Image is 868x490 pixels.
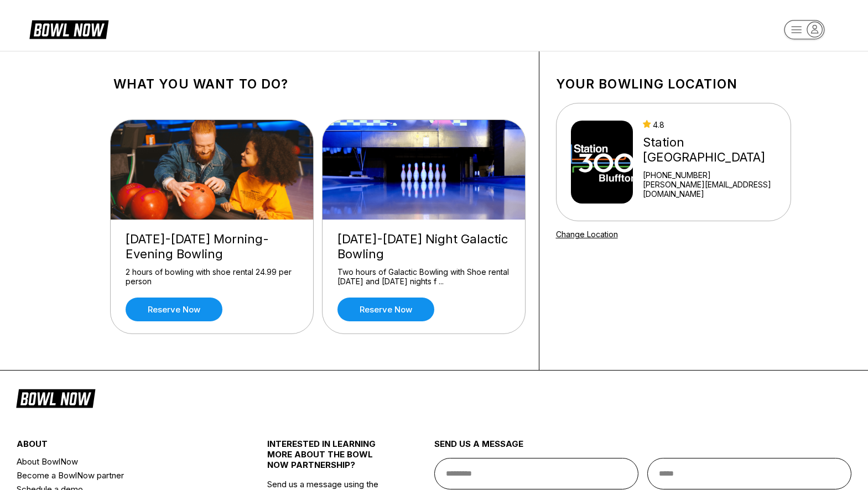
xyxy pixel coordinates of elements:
[556,230,618,239] a: Change Location
[643,120,786,129] div: 4.8
[126,232,298,262] div: [DATE]-[DATE] Morning-Evening Bowling
[643,135,786,165] div: Station [GEOGRAPHIC_DATA]
[267,439,392,479] div: INTERESTED IN LEARNING MORE ABOUT THE BOWL NOW PARTNERSHIP?
[337,232,510,262] div: [DATE]-[DATE] Night Galactic Bowling
[113,76,522,92] h1: What you want to do?
[126,298,222,321] a: Reserve now
[17,439,225,455] div: about
[126,267,298,286] div: 2 hours of bowling with shoe rental 24.99 per person
[643,180,786,199] a: [PERSON_NAME][EMAIL_ADDRESS][DOMAIN_NAME]
[434,439,852,458] div: send us a message
[571,121,633,204] img: Station 300 Bluffton
[337,267,510,286] div: Two hours of Galactic Bowling with Shoe rental [DATE] and [DATE] nights f ...
[17,455,225,468] a: About BowlNow
[556,76,791,92] h1: Your bowling location
[111,120,314,220] img: Friday-Sunday Morning-Evening Bowling
[337,298,434,321] a: Reserve now
[323,120,526,220] img: Friday-Saturday Night Galactic Bowling
[17,468,225,482] a: Become a BowlNow partner
[643,170,786,180] div: [PHONE_NUMBER]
